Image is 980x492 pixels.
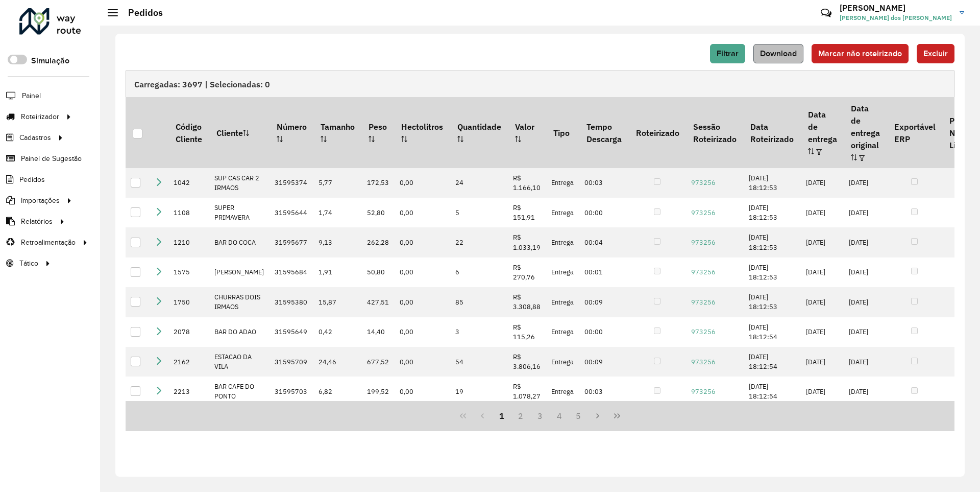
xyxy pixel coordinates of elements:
[395,257,450,287] td: 0,00
[579,97,628,168] th: Tempo Descarga
[844,227,887,257] td: [DATE]
[269,317,313,347] td: 31595649
[395,317,450,347] td: 0,00
[209,97,269,168] th: Cliente
[579,198,628,227] td: 00:00
[313,377,361,406] td: 6,82
[530,406,550,426] button: 3
[753,44,803,63] button: Download
[579,317,628,347] td: 00:00
[450,97,508,168] th: Quantidade
[168,347,209,377] td: 2162
[801,287,844,317] td: [DATE]
[362,257,395,287] td: 50,80
[395,347,450,377] td: 0,00
[21,195,60,206] span: Importações
[362,317,395,347] td: 14,40
[546,287,579,317] td: Entrega
[801,347,844,377] td: [DATE]
[209,317,269,347] td: BAR DO ADAO
[801,97,844,168] th: Data de entrega
[362,287,395,317] td: 427,51
[168,168,209,198] td: 1042
[579,227,628,257] td: 00:04
[269,257,313,287] td: 31595684
[492,406,511,426] button: 1
[607,406,627,426] button: Last Page
[362,168,395,198] td: 172,53
[844,287,887,317] td: [DATE]
[691,358,716,366] a: 973256
[450,287,508,317] td: 85
[760,49,797,58] span: Download
[21,111,59,122] span: Roteirizador
[629,97,686,168] th: Roteirizado
[691,208,716,217] a: 973256
[812,44,909,63] button: Marcar não roteirizado
[801,377,844,406] td: [DATE]
[269,168,313,198] td: 31595374
[118,7,163,18] h2: Pedidos
[31,55,69,67] label: Simulação
[313,287,361,317] td: 15,87
[450,377,508,406] td: 19
[744,97,801,168] th: Data Roteirizado
[579,377,628,406] td: 00:03
[744,347,801,377] td: [DATE] 18:12:54
[450,257,508,287] td: 6
[21,216,53,227] span: Relatórios
[508,317,546,347] td: R$ 115,26
[209,227,269,257] td: BAR DO COCA
[917,44,954,63] button: Excluir
[168,97,209,168] th: Código Cliente
[588,406,607,426] button: Next Page
[362,198,395,227] td: 52,80
[844,347,887,377] td: [DATE]
[744,287,801,317] td: [DATE] 18:12:53
[579,257,628,287] td: 00:01
[313,168,361,198] td: 5,77
[801,168,844,198] td: [DATE]
[546,227,579,257] td: Entrega
[546,257,579,287] td: Entrega
[22,90,41,101] span: Painel
[450,317,508,347] td: 3
[168,287,209,317] td: 1750
[168,317,209,347] td: 2078
[395,287,450,317] td: 0,00
[744,227,801,257] td: [DATE] 18:12:53
[691,238,716,247] a: 973256
[19,258,38,269] span: Tático
[269,97,313,168] th: Número
[362,377,395,406] td: 199,52
[844,377,887,406] td: [DATE]
[508,227,546,257] td: R$ 1.033,19
[546,198,579,227] td: Entrega
[450,168,508,198] td: 24
[801,198,844,227] td: [DATE]
[801,317,844,347] td: [DATE]
[168,257,209,287] td: 1575
[744,257,801,287] td: [DATE] 18:12:53
[844,198,887,227] td: [DATE]
[395,198,450,227] td: 0,00
[691,298,716,307] a: 973256
[395,377,450,406] td: 0,00
[508,347,546,377] td: R$ 3.806,16
[362,97,395,168] th: Peso
[744,198,801,227] td: [DATE] 18:12:53
[269,287,313,317] td: 31595380
[691,178,716,187] a: 973256
[450,347,508,377] td: 54
[508,97,546,168] th: Valor
[269,227,313,257] td: 31595677
[209,287,269,317] td: CHURRAS DOIS IRMAOS
[844,168,887,198] td: [DATE]
[579,347,628,377] td: 00:09
[844,97,887,168] th: Data de entrega original
[801,257,844,287] td: [DATE]
[209,377,269,406] td: BAR CAFE DO PONTO
[511,406,530,426] button: 2
[313,198,361,227] td: 1,74
[550,406,569,426] button: 4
